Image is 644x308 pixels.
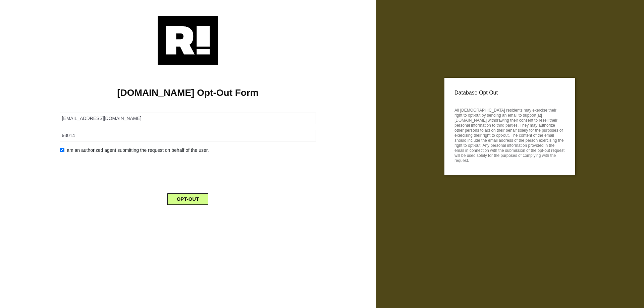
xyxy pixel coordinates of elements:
div: I am an authorized agent submitting the request on behalf of the user. [55,147,321,154]
input: Zipcode [60,130,316,141]
p: All [DEMOGRAPHIC_DATA] residents may exercise their right to opt-out by sending an email to suppo... [454,106,565,163]
button: OPT-OUT [167,193,209,205]
iframe: reCAPTCHA [137,159,239,185]
input: Email Address [60,113,316,124]
img: Retention.com [158,16,218,65]
h1: [DOMAIN_NAME] Opt-Out Form [10,87,366,99]
p: Database Opt Out [454,88,565,98]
